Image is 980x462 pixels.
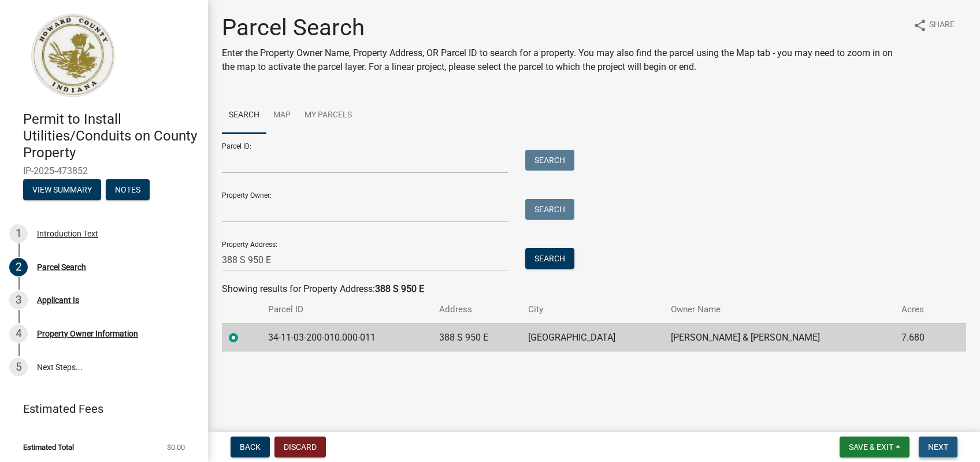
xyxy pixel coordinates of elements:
[37,230,98,238] div: Introduction Text
[23,186,101,195] wm-modal-confirm: Summary
[664,323,894,352] td: [PERSON_NAME] & [PERSON_NAME]
[913,19,927,32] i: share
[261,323,433,352] td: 34-11-03-200-010.000-011
[23,443,74,451] span: Estimated Total
[849,442,893,452] span: Save & Exit
[525,150,574,171] button: Search
[106,179,150,200] button: Notes
[222,282,966,296] div: Showing results for Property Address:
[9,397,190,420] a: Estimated Fees
[37,263,86,271] div: Parcel Search
[23,12,122,99] img: Howard County, Indiana
[521,296,664,323] th: City
[894,296,946,323] th: Acres
[929,19,955,32] span: Share
[167,443,185,451] span: $0.00
[266,97,298,134] a: Map
[521,323,664,352] td: [GEOGRAPHIC_DATA]
[37,330,138,338] div: Property Owner Information
[432,323,521,352] td: 388 S 950 E
[375,283,424,294] strong: 388 S 950 E
[261,296,433,323] th: Parcel ID
[894,323,946,352] td: 7.680
[840,437,910,457] button: Save & Exit
[37,296,79,304] div: Applicant Is
[9,358,28,376] div: 5
[904,14,964,36] button: shareShare
[928,442,948,452] span: Next
[23,111,199,161] h4: Permit to Install Utilities/Conduits on County Property
[9,324,28,343] div: 4
[9,224,28,243] div: 1
[274,437,326,457] button: Discard
[919,437,957,457] button: Next
[9,258,28,276] div: 2
[222,46,904,74] p: Enter the Property Owner Name, Property Address, OR Parcel ID to search for a property. You may a...
[525,199,574,220] button: Search
[23,165,185,176] span: IP-2025-473852
[664,296,894,323] th: Owner Name
[432,296,521,323] th: Address
[106,186,150,195] wm-modal-confirm: Notes
[298,97,359,134] a: My Parcels
[23,179,101,200] button: View Summary
[222,97,266,134] a: Search
[9,291,28,309] div: 3
[231,437,270,457] button: Back
[222,14,904,42] h1: Parcel Search
[525,248,574,269] button: Search
[240,442,261,452] span: Back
